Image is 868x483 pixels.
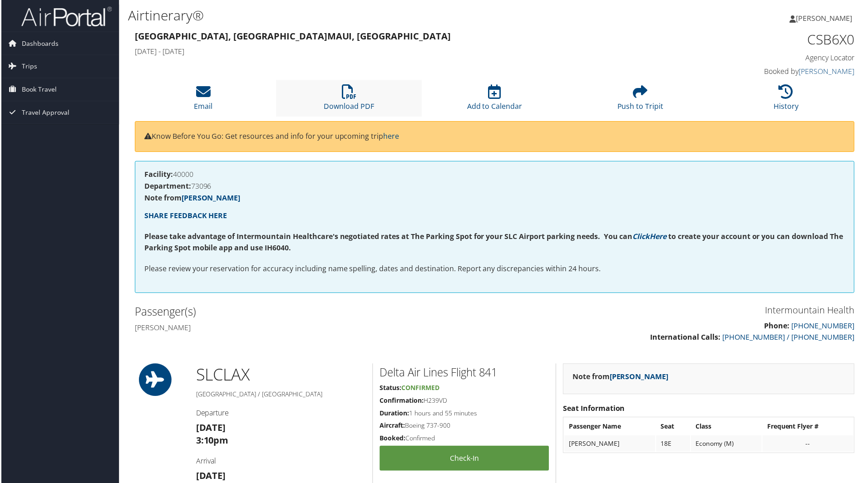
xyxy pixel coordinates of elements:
[380,447,549,472] a: Check-in
[563,405,626,415] strong: Seat Information
[20,55,36,78] span: Trips
[467,90,523,112] a: Add to Calendar
[686,30,856,49] h1: CSB6X0
[657,437,691,453] td: 18E
[793,322,856,332] a: [PHONE_NUMBER]
[195,391,365,400] h5: [GEOGRAPHIC_DATA] / [GEOGRAPHIC_DATA]
[502,305,856,317] h3: Intermountain Health
[134,30,451,42] strong: [GEOGRAPHIC_DATA], [GEOGRAPHIC_DATA] Maui, [GEOGRAPHIC_DATA]
[651,232,667,242] a: Here
[143,183,846,190] h4: 73096
[380,422,549,431] h5: Boeing 737-900
[195,471,225,483] strong: [DATE]
[565,420,656,436] th: Passenger Name
[324,90,374,112] a: Download PDF
[686,67,856,77] h4: Booked by
[143,170,172,180] strong: Facility:
[380,397,549,406] h5: H239VD
[765,322,791,332] strong: Phone:
[134,323,488,333] h4: [PERSON_NAME]
[195,365,365,387] h1: SLC LAX
[181,193,240,203] a: [PERSON_NAME]
[380,435,405,444] strong: Booked:
[610,373,669,383] a: [PERSON_NAME]
[134,46,672,56] h4: [DATE] - [DATE]
[768,441,850,449] div: --
[380,366,549,381] h2: Delta Air Lines Flight 841
[657,420,691,436] th: Seat
[143,131,846,143] p: Know Before You Go: Get resources and info for your upcoming trip
[20,6,111,27] img: airportal-logo.png
[380,410,549,419] h5: 1 hours and 55 minutes
[764,420,854,436] th: Frequent Flyer #
[692,437,763,453] td: Economy (M)
[195,435,228,448] strong: 3:10pm
[692,420,763,436] th: Class
[401,385,439,393] span: Confirmed
[134,305,488,320] h2: Passenger(s)
[800,67,856,77] a: [PERSON_NAME]
[20,78,55,101] span: Book Travel
[380,385,401,393] strong: Status:
[143,181,190,191] strong: Department:
[723,333,856,343] a: [PHONE_NUMBER] / [PHONE_NUMBER]
[20,32,57,55] span: Dashboards
[143,264,846,276] p: Please review your reservation for accuracy including name spelling, dates and destination. Repor...
[686,53,856,63] h4: Agency Locator
[195,409,365,419] h4: Departure
[633,232,651,242] a: Click
[573,373,669,383] strong: Note from
[383,132,399,141] a: here
[775,90,800,112] a: History
[193,90,212,112] a: Email
[127,6,617,25] h1: Airtinerary®
[143,193,240,203] strong: Note from
[143,211,227,221] a: SHARE FEEDBACK HERE
[195,457,365,467] h4: Arrival
[380,410,409,419] strong: Duration:
[380,435,549,444] h5: Confirmed
[565,437,656,453] td: [PERSON_NAME]
[618,90,664,112] a: Push to Tripit
[20,102,68,124] span: Travel Approval
[380,397,424,406] strong: Confirmation:
[195,423,225,435] strong: [DATE]
[791,5,863,32] a: [PERSON_NAME]
[143,232,633,242] strong: Please take advantage of Intermountain Healthcare's negotiated rates at The Parking Spot for your...
[143,171,846,178] h4: 40000
[651,333,721,343] strong: International Calls:
[797,13,853,23] span: [PERSON_NAME]
[380,422,405,431] strong: Aircraft:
